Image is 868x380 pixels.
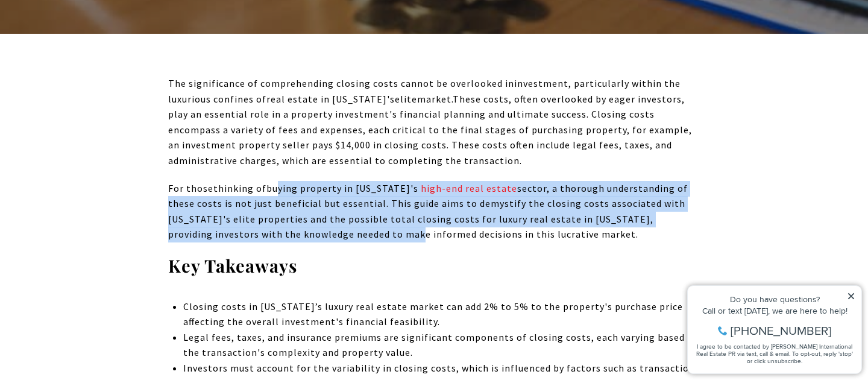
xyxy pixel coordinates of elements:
span: , particularly within the luxurious confines of [168,77,681,105]
span: 's [410,182,418,194]
span: I agree to be contacted by [PERSON_NAME] International Real Estate PR via text, call & email. To ... [15,74,172,97]
div: Do you have questions? [13,27,174,36]
span: [PHONE_NUMBER] [49,57,150,69]
span: real estate in [US_STATE] [266,93,387,105]
span: elite [395,93,417,105]
div: Call or text [DATE], we are here to help! [13,39,174,47]
a: high-end real estate - open in a new tab [421,182,517,194]
span: Legal fees, taxes, and insurance premiums are significant components of closing costs, each varyi... [183,331,699,359]
span: Closing costs in [US_STATE]’s luxury real estate market can add 2% to 5% to the property's purcha... [183,300,683,328]
span: thinking of [213,182,266,194]
span: The significance of comprehending closing costs cannot be overlooked in [168,77,514,89]
span: buying property in [US_STATE] [266,182,410,194]
span: market [417,93,451,105]
span: For those [168,182,213,194]
span: . [451,93,453,105]
span: investment [514,77,568,89]
span: These costs, often overlooked by eager investors, play an essential role in a property investment... [168,77,692,166]
span: 's [387,93,395,105]
span: sector, a thorough understanding of these costs is not just beneficial but essential. This guide ... [168,182,688,241]
strong: Key Takeaways [168,254,297,277]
